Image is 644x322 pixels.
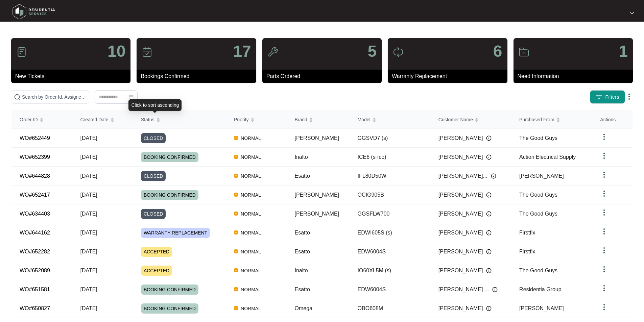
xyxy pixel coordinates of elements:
span: [DATE] [80,287,97,292]
img: dropdown arrow [600,303,608,311]
span: BOOKING CONFIRMED [141,303,198,314]
span: Filters [605,94,619,101]
td: EDW6004S [350,242,430,261]
span: BOOKING CONFIRMED [141,190,198,200]
p: 1 [619,43,628,59]
img: Vercel Logo [234,155,238,159]
td: OCIG905B [350,185,430,204]
a: WO#652089 [20,268,50,273]
span: NORMAL [238,153,264,161]
span: NORMAL [238,210,264,218]
img: dropdown arrow [600,133,608,141]
th: Customer Name [430,111,511,129]
span: [DATE] [80,230,97,236]
span: [DATE] [80,249,97,254]
img: search-icon [14,94,21,100]
img: Vercel Logo [234,212,238,216]
span: [DATE] [80,305,97,311]
a: WO#650827 [20,305,50,311]
img: Info icon [486,192,492,198]
span: NORMAL [238,286,264,294]
span: CLOSED [141,133,166,143]
span: [PERSON_NAME] [519,173,564,179]
span: [PERSON_NAME] [294,135,339,141]
span: [DATE] [80,192,97,198]
span: NORMAL [238,172,264,180]
p: Bookings Confirmed [141,72,256,80]
a: WO#644162 [20,230,50,236]
span: The Good Guys [519,211,557,217]
img: icon [16,47,27,57]
span: [PERSON_NAME] [294,211,339,217]
p: Need Information [518,72,633,80]
span: Firstfix [519,230,535,236]
span: [DATE] [80,173,97,179]
span: The Good Guys [519,192,557,198]
span: NORMAL [238,134,264,142]
th: Priority [226,111,286,129]
img: dropdown arrow [625,93,633,101]
td: EDWI605S (s) [350,223,430,242]
span: [PERSON_NAME] [519,305,564,311]
span: [PERSON_NAME] [294,192,339,198]
td: GGSFLW700 [350,204,430,223]
img: Vercel Logo [234,306,238,310]
span: ACCEPTED [141,266,172,276]
p: Warranty Replacement [392,72,507,80]
span: [PERSON_NAME] [438,134,483,142]
img: Vercel Logo [234,230,238,234]
img: Info icon [486,268,492,273]
span: The Good Guys [519,135,557,141]
a: WO#651581 [20,287,50,292]
span: [PERSON_NAME] [438,304,483,313]
span: Esatto [294,249,310,254]
img: Info icon [491,173,496,179]
p: 10 [108,43,125,59]
img: residentia service logo [10,2,57,22]
td: IO60XL5M (s) [350,261,430,280]
span: [PERSON_NAME] [438,191,483,199]
a: WO#652399 [20,154,50,160]
span: BOOKING CONFIRMED [141,152,198,162]
span: Action Electrical Supply [519,154,576,160]
span: Brand [294,116,307,123]
span: [DATE] [80,154,97,160]
img: dropdown arrow [630,11,634,15]
a: WO#652282 [20,249,50,254]
img: Info icon [486,135,492,141]
a: WO#652449 [20,135,50,141]
p: Parts Ordered [266,72,382,80]
span: Esatto [294,287,310,292]
td: EDW6004S [350,280,430,299]
span: Residentia Group [519,287,562,292]
th: Order ID [11,111,72,129]
img: dropdown arrow [600,246,608,254]
span: Firstfix [519,249,535,254]
span: NORMAL [238,304,264,313]
th: Actions [592,111,633,129]
span: Model [358,116,371,123]
th: Brand [286,111,349,129]
img: Vercel Logo [234,287,238,291]
img: Info icon [486,211,492,217]
th: Status [133,111,226,129]
span: [PERSON_NAME] ... [438,286,489,294]
td: ICE6 (s+co) [350,148,430,167]
img: dropdown arrow [600,265,608,273]
img: Info icon [486,249,492,254]
img: Vercel Logo [234,249,238,253]
img: dropdown arrow [600,171,608,179]
img: icon [393,47,404,57]
input: Search by Order Id, Assignee Name, Customer Name, Brand and Model [22,93,86,101]
span: [DATE] [80,268,97,273]
span: [PERSON_NAME] [438,210,483,218]
img: dropdown arrow [600,152,608,160]
span: Purchased From [519,116,554,123]
img: dropdown arrow [600,284,608,292]
img: Vercel Logo [234,193,238,197]
p: 5 [367,43,377,59]
img: Vercel Logo [234,268,238,272]
span: [PERSON_NAME] [438,267,483,275]
td: IFL80D50W [350,167,430,185]
a: WO#634403 [20,211,50,217]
